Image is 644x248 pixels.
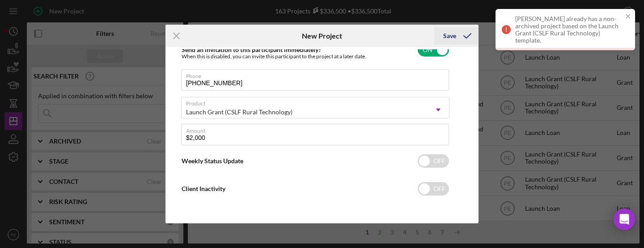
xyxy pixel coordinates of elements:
[614,209,635,230] div: Open Intercom Messenger
[182,53,366,60] div: When this is disabled, you can invite this participant to the project at a later date.
[182,157,243,165] label: Weekly Status Update
[182,185,225,192] label: Client Inactivity
[443,27,456,45] div: Save
[515,15,623,44] div: [PERSON_NAME] already has a non-archived project based on the Launch Grant (CSLF Rural Technology...
[186,124,449,134] label: Amount
[625,13,631,21] button: close
[186,109,292,116] div: Launch Grant (CSLF Rural Technology)
[186,70,449,79] label: Phone
[434,27,479,45] button: Save
[182,46,321,53] label: Send an invitation to this participant immediately?
[302,32,342,40] h6: New Project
